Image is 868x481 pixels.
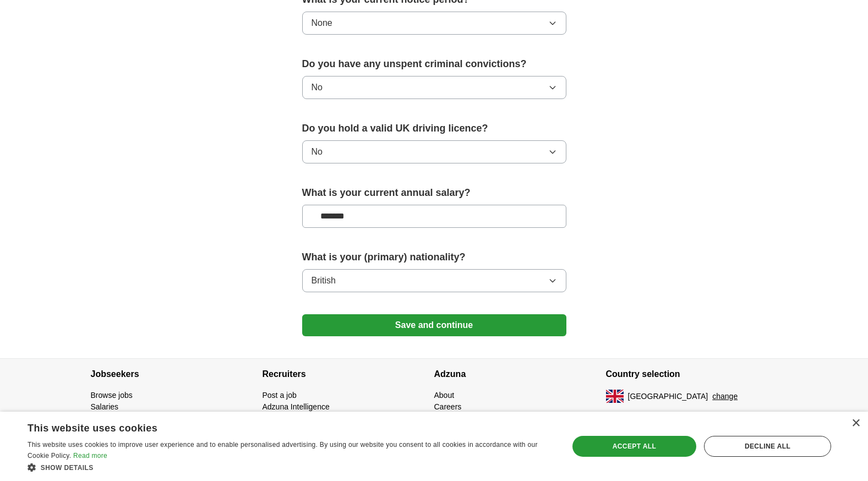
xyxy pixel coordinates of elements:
img: UK flag [606,390,624,403]
a: Adzuna Intelligence [263,402,330,411]
span: Show details [41,464,94,472]
a: About [434,391,455,400]
a: Browse jobs [91,391,133,400]
div: Decline all [704,436,831,457]
div: This website uses cookies [28,418,525,435]
a: Careers [434,402,462,411]
span: [GEOGRAPHIC_DATA] [628,391,708,402]
button: None [302,12,566,35]
div: Accept all [572,436,696,457]
label: What is your current annual salary? [302,185,566,200]
span: None [312,17,332,30]
h4: Country selection [606,359,778,390]
div: Close [851,419,860,428]
label: Do you have any unspent criminal convictions? [302,57,566,72]
a: Post a job [263,391,297,400]
button: No [302,140,566,163]
span: No [312,81,323,94]
span: This website uses cookies to improve user experience and to enable personalised advertising. By u... [28,441,538,460]
div: Show details [28,462,553,473]
button: change [712,391,738,402]
span: No [312,145,323,158]
span: British [312,274,336,287]
button: British [302,269,566,292]
a: Salaries [91,402,119,411]
button: No [302,76,566,99]
button: Save and continue [302,314,566,336]
a: Read more, opens a new window [73,452,107,460]
label: Do you hold a valid UK driving licence? [302,121,566,136]
label: What is your (primary) nationality? [302,250,566,265]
